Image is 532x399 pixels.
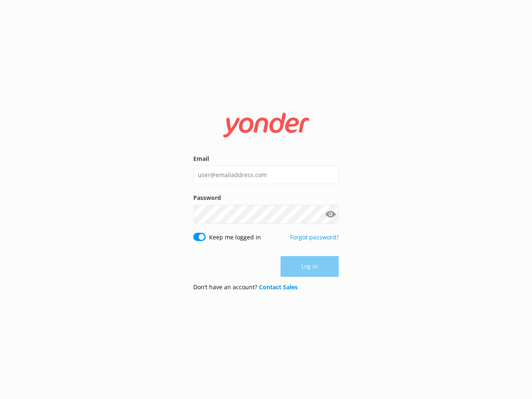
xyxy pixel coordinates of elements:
p: Don’t have an account? [193,283,298,292]
input: user@emailaddress.com [193,165,339,184]
a: Forgot password? [290,233,339,241]
label: Keep me logged in [209,233,261,242]
label: Email [193,154,339,163]
a: Contact Sales [259,283,298,291]
button: Show password [322,206,339,222]
label: Password [193,193,339,202]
